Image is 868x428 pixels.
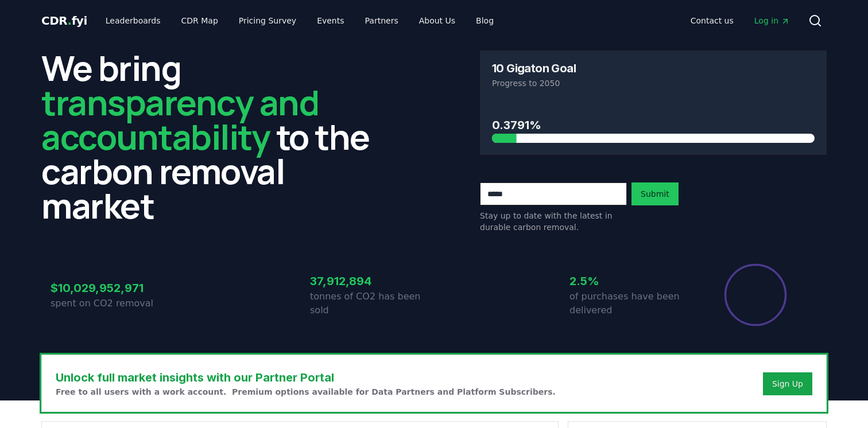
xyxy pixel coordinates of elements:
[230,10,305,31] a: Pricing Survey
[41,14,87,28] span: CDR fyi
[172,10,227,31] a: CDR Map
[41,50,388,223] h2: We bring to the carbon removal market
[681,10,799,31] nav: Main
[772,378,803,390] a: Sign Up
[467,10,503,31] a: Blog
[492,116,815,134] h3: 0.3791%
[356,10,408,31] a: Partners
[310,273,434,290] h3: 37,912,894
[56,386,556,398] p: Free to all users with a work account. Premium options available for Data Partners and Platform S...
[410,10,464,31] a: About Us
[569,273,693,290] h3: 2.5%
[56,369,556,386] h3: Unlock full market insights with our Partner Portal
[569,290,693,317] p: of purchases have been delivered
[41,13,87,29] a: CDR.fyi
[681,10,743,31] a: Contact us
[631,182,679,205] button: Submit
[492,77,815,89] p: Progress to 2050
[51,297,175,310] p: spent on CO2 removal
[763,372,812,395] button: Sign Up
[51,279,175,297] h3: $10,029,952,971
[754,15,790,26] span: Log in
[492,63,576,74] h3: 10 Gigaton Goal
[41,79,319,160] span: transparency and accountability
[68,14,72,28] span: .
[745,10,799,31] a: Log in
[308,10,353,31] a: Events
[96,10,170,31] a: Leaderboards
[310,290,434,317] p: tonnes of CO2 has been sold
[96,10,503,31] nav: Main
[723,263,788,327] div: Percentage of sales delivered
[480,210,627,233] p: Stay up to date with the latest in durable carbon removal.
